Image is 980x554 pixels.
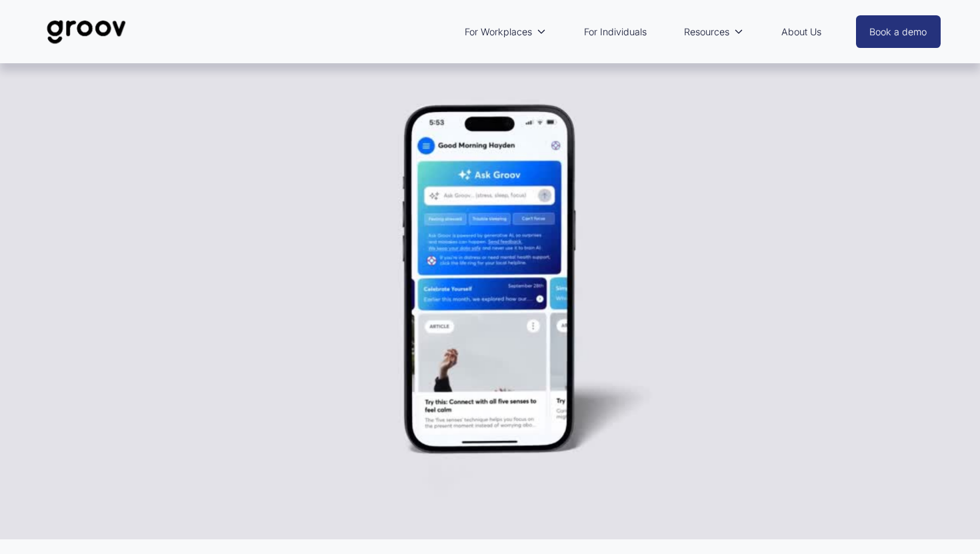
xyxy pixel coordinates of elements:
a: folder dropdown [458,17,553,47]
a: Book a demo [856,15,941,48]
span: For Workplaces [465,23,532,41]
a: folder dropdown [677,17,750,47]
span: Resources [684,23,729,41]
a: For Individuals [577,17,653,47]
img: Groov | Unlock Human Potential at Work and in Life [39,10,133,54]
a: About Us [775,17,828,47]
